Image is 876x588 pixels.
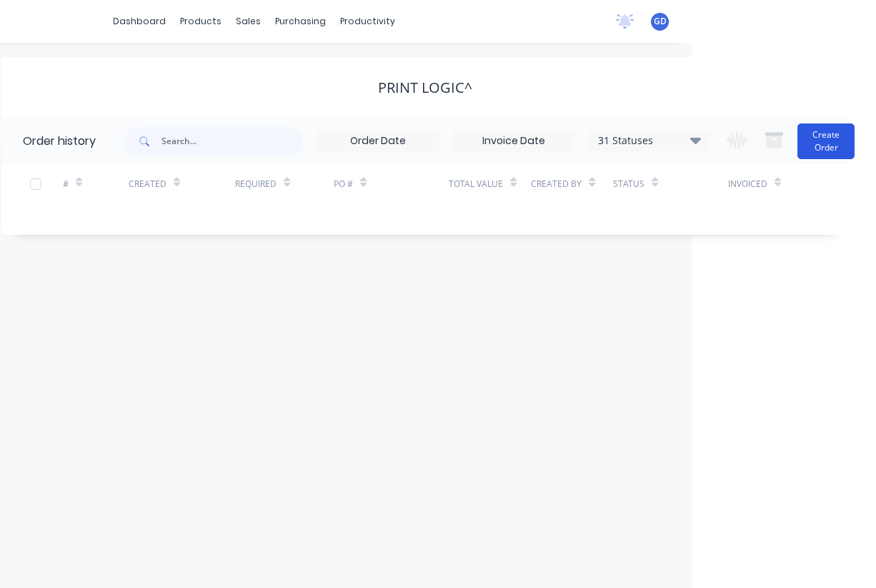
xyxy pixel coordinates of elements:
input: Search... [161,127,303,156]
div: Created By [531,164,613,203]
div: Status [613,178,644,191]
div: PO # [334,178,353,191]
div: Print Logic^ [378,79,472,96]
input: Invoice Date [454,131,574,152]
button: Create Order [797,123,855,159]
div: PO # [334,164,449,203]
div: Required [235,178,277,191]
div: products [173,11,229,32]
div: Created [129,178,166,191]
div: Invoiced [728,164,794,203]
div: Status [613,164,728,203]
div: Invoiced [728,178,767,191]
div: productivity [333,11,402,32]
div: Total Value [449,164,531,203]
div: 31 Statuses [589,133,710,148]
div: Order history [23,133,96,150]
a: dashboard [106,11,173,32]
input: Order Date [318,131,438,152]
div: # [63,164,129,203]
div: purchasing [268,11,333,32]
div: Created By [531,178,582,191]
div: Required [235,164,334,203]
div: Created [129,164,235,203]
div: sales [229,11,268,32]
span: GD [654,15,667,28]
div: Total Value [449,178,503,191]
div: # [63,178,69,191]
